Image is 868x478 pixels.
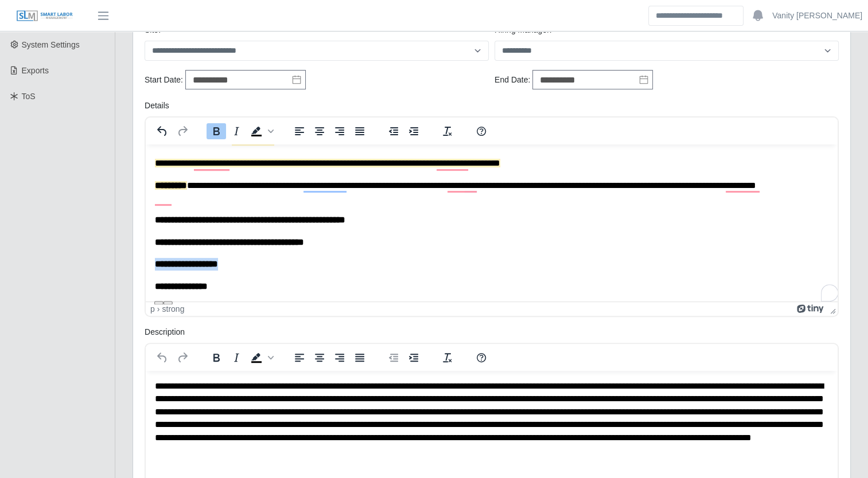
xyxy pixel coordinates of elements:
iframe: Rich Text Area [146,144,838,301]
button: Increase indent [404,123,423,139]
button: Align center [310,123,329,139]
button: Undo [153,350,172,366]
input: Search [648,6,744,26]
button: Italic [227,350,246,366]
label: End Date: [495,74,530,86]
label: Start Date: [145,74,183,86]
button: Bold [207,350,226,366]
button: Clear formatting [438,350,457,366]
label: Details [145,100,169,112]
div: › [157,304,160,314]
button: Decrease indent [384,123,403,139]
img: SLM Logo [16,10,73,22]
button: Redo [173,350,192,366]
button: Align right [330,350,349,366]
button: Align right [330,123,349,139]
div: strong [162,304,184,314]
button: Align center [310,350,329,366]
button: Bold [207,123,226,139]
button: Decrease indent [384,350,403,366]
span: ToS [22,92,36,101]
button: Align left [290,123,309,139]
button: Justify [350,123,369,139]
div: Press the Up and Down arrow keys to resize the editor. [826,302,838,316]
button: Help [472,350,491,366]
button: Clear formatting [438,123,457,139]
button: Italic [227,123,246,139]
div: Background color Black [247,350,275,366]
a: Powered by Tiny [797,304,826,314]
button: Help [472,123,491,139]
span: Exports [22,66,49,75]
button: Redo [173,123,192,139]
a: Vanity [PERSON_NAME] [772,10,862,22]
button: Increase indent [404,350,423,366]
div: p [150,304,155,314]
button: Undo [153,123,172,139]
button: Justify [350,350,369,366]
label: Description [145,326,185,338]
div: Background color Black [247,123,275,139]
span: System Settings [22,40,80,49]
button: Align left [290,350,309,366]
